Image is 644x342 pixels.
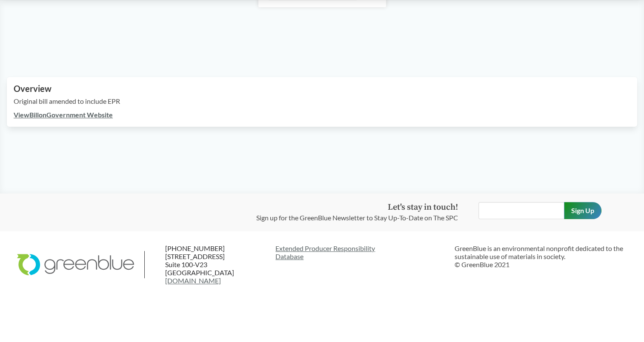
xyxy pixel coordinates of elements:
input: Sign Up [564,202,601,219]
a: Extended Producer ResponsibilityDatabase [275,244,448,260]
p: [PHONE_NUMBER] [STREET_ADDRESS] Suite 100-V23 [GEOGRAPHIC_DATA] [165,244,268,285]
p: GreenBlue is an environmental nonprofit dedicated to the sustainable use of materials in society.... [455,244,627,269]
a: ViewBillonGovernment Website [14,111,113,119]
h2: Overview [14,84,630,94]
strong: Let's stay in touch! [388,202,458,213]
p: Original bill amended to include EPR [14,96,630,106]
p: Sign up for the GreenBlue Newsletter to Stay Up-To-Date on The SPC [256,213,458,223]
a: [DOMAIN_NAME] [165,276,221,285]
